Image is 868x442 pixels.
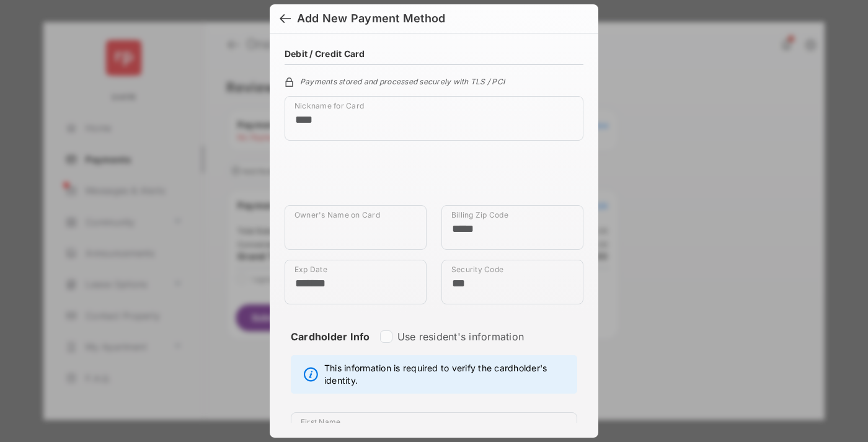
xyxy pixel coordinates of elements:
[297,12,445,25] div: Add New Payment Method
[397,330,524,343] label: Use resident's information
[324,362,570,387] span: This information is required to verify the cardholder's identity.
[285,75,583,86] div: Payments stored and processed securely with TLS / PCI
[285,151,583,205] iframe: Credit card field
[285,48,365,59] h4: Debit / Credit Card
[291,330,370,365] strong: Cardholder Info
